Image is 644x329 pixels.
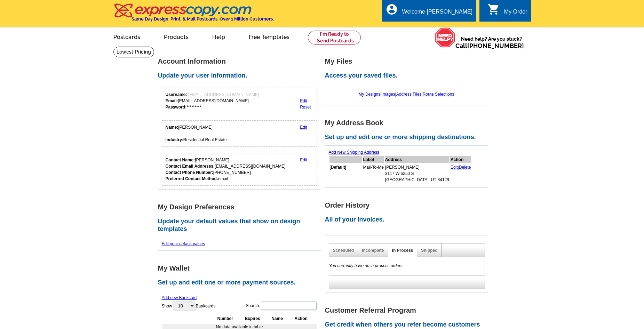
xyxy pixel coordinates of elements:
[261,302,317,310] input: Search:
[162,153,317,186] div: Who should we contact regarding order issues?
[201,28,236,45] a: Help
[166,176,218,181] strong: Preferred Contact Method:
[381,92,395,97] a: Images
[158,279,325,287] h2: Set up and edit one or more payment sources.
[300,125,307,130] a: Edit
[329,150,379,155] a: Add New Shipping Address
[166,164,215,169] strong: Contact Email Addresss:
[246,301,317,311] label: Search:
[162,241,205,246] a: Edit your default values
[158,58,325,65] h1: Account Information
[162,295,197,300] a: Add new Bankcard
[421,248,437,253] a: Shipped
[268,314,290,323] th: Name
[158,265,325,272] h1: My Wallet
[455,42,524,49] span: Call
[300,158,307,162] a: Edit
[451,165,458,170] a: Edit
[325,202,492,209] h1: Order History
[166,92,187,97] strong: Username:
[166,105,187,110] strong: Password:
[162,301,216,311] label: Show Bankcards
[325,134,492,141] h2: Set up and edit one or more shipping destinations.
[113,8,274,22] a: Same Day Design, Print, & Mail Postcards. Over 1 Million Customers.
[166,170,213,175] strong: Contact Phone Number:
[158,72,325,80] h2: Update your user information.
[102,28,152,45] a: Postcards
[166,158,195,162] strong: Contact Name:
[325,58,492,65] h1: My Files
[166,137,183,142] strong: Industry:
[325,307,492,314] h1: Customer Referral Program
[329,263,404,268] em: You currently have no in process orders.
[214,314,241,323] th: Number
[455,35,527,49] span: Need help? Are you stuck?
[241,314,267,323] th: Expires
[333,248,354,253] a: Scheduled
[459,165,471,170] a: Delete
[325,119,492,127] h1: My Address Book
[487,8,527,16] a: shopping_cart My Order
[450,156,471,163] th: Action
[166,124,227,143] div: [PERSON_NAME] Residential Real Estate
[325,321,492,329] h2: Get credit when others you refer become customers
[450,164,471,183] td: |
[300,105,311,110] a: Reset
[504,9,527,18] div: My Order
[158,203,325,211] h1: My Design Preferences
[325,72,492,80] h2: Access your saved files.
[362,248,384,253] a: Incomplete
[467,42,524,49] a: [PHONE_NUMBER]
[392,248,413,253] a: In Process
[300,98,307,103] a: Edit
[162,120,317,147] div: Your personal details.
[329,88,484,101] div: | | |
[385,156,450,163] th: Address
[166,98,178,103] strong: Email:
[329,164,362,183] td: [ ]
[158,218,325,233] h2: Update your default values that show on design templates
[132,16,274,22] h4: Same Day Design, Print, & Mail Postcards. Over 1 Million Customers.
[363,164,384,183] td: Mail-To-Me
[173,302,195,310] select: ShowBankcards
[385,164,450,183] td: [PERSON_NAME] 3117 W 6250 S [GEOGRAPHIC_DATA], UT 84129
[166,157,286,182] div: [PERSON_NAME] [EMAIL_ADDRESS][DOMAIN_NAME] [PHONE_NUMBER] email
[423,92,454,97] a: Route Selections
[188,92,259,97] span: [EMAIL_ADDRESS][DOMAIN_NAME]
[487,3,500,16] i: shopping_cart
[359,92,381,97] a: My Designs
[396,92,422,97] a: Address Files
[363,156,384,163] th: Label
[325,216,492,224] h2: All of your invoices.
[166,125,178,130] strong: Name:
[291,314,317,323] th: Action
[402,9,472,18] div: Welcome [PERSON_NAME]
[162,88,317,114] div: Your login information.
[238,28,301,45] a: Free Templates
[331,165,345,170] b: Default
[153,28,200,45] a: Products
[435,27,455,48] img: help
[385,3,398,16] i: account_circle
